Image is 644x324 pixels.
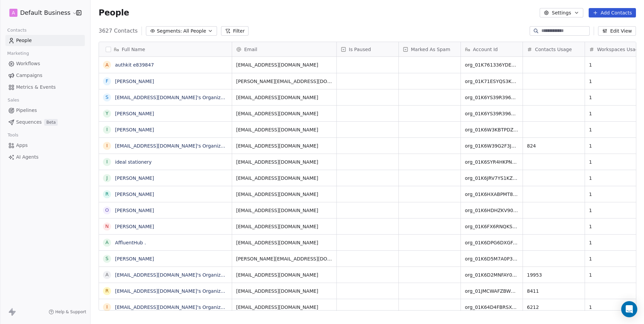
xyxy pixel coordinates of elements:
[349,46,371,53] span: Is Paused
[465,94,519,101] span: org_01K6YS39R3967M8SM9VXXAJZQN
[5,70,85,81] a: Campaigns
[527,288,581,294] span: 8411
[221,26,249,36] button: Filter
[115,175,154,181] a: [PERSON_NAME]
[4,48,32,58] span: Marketing
[106,126,108,133] div: I
[106,158,108,165] div: i
[8,7,71,18] button: ADefault Business
[106,78,108,85] div: F
[589,272,643,278] span: 1
[12,9,15,16] span: A
[589,304,643,311] span: 1
[105,207,109,214] div: O
[5,95,22,105] span: Sales
[236,288,332,294] span: [EMAIL_ADDRESS][DOMAIN_NAME]
[236,159,332,165] span: [EMAIL_ADDRESS][DOMAIN_NAME]
[236,78,332,85] span: [PERSON_NAME][EMAIL_ADDRESS][DOMAIN_NAME]
[106,303,108,311] div: i
[589,8,636,17] button: Add Contacts
[337,42,398,56] div: Is Paused
[106,142,108,149] div: i
[236,304,332,311] span: [EMAIL_ADDRESS][DOMAIN_NAME]
[244,46,257,53] span: Email
[540,8,583,17] button: Settings
[465,288,519,294] span: org_01JMCWAFZBWQK217JS59C34RVY
[589,207,643,214] span: 1
[44,119,58,126] span: Beta
[115,272,232,278] a: [EMAIL_ADDRESS][DOMAIN_NAME]'s Organization
[465,255,519,262] span: org_01K6D5M7A0P3XDWD96JJCTBM9M
[115,143,232,149] a: [EMAIL_ADDRESS][DOMAIN_NAME]'s Organization
[589,159,643,165] span: 1
[115,256,154,261] a: [PERSON_NAME]
[99,57,232,311] div: grid
[527,304,581,311] span: 6212
[5,58,85,69] a: Workflows
[115,305,232,310] a: [EMAIL_ADDRESS][DOMAIN_NAME]'s Organization
[465,143,519,149] span: org_01K6W39G2F3JFTNV0D18RGT1XC
[589,110,643,117] span: 1
[465,110,519,117] span: org_01K6YS39R3967M8SM9VXXAJZQN
[55,309,86,315] span: Help & Support
[589,78,643,85] span: 1
[465,175,519,181] span: org_01K6JRV7YS1KZPY3MQM82A0AH3
[115,192,154,197] a: [PERSON_NAME]
[115,288,232,294] a: [EMAIL_ADDRESS][DOMAIN_NAME]'s Organization
[236,207,332,214] span: [EMAIL_ADDRESS][DOMAIN_NAME]
[236,255,332,262] span: [PERSON_NAME][EMAIL_ADDRESS][DOMAIN_NAME]
[589,62,643,68] span: 1
[4,25,30,35] span: Contacts
[115,95,232,100] a: [EMAIL_ADDRESS][DOMAIN_NAME]'s Organization
[236,62,332,68] span: [EMAIL_ADDRESS][DOMAIN_NAME]
[597,46,641,53] span: Workspaces Usage
[115,62,154,68] a: authkit e839847
[236,110,332,117] span: [EMAIL_ADDRESS][DOMAIN_NAME]
[106,110,109,117] div: Y
[465,78,519,85] span: org_01K71ESYQS3KBGFR9A6QP6EJJ1
[589,255,643,262] span: 1
[589,126,643,133] span: 1
[399,42,461,56] div: Marked As Spam
[465,304,519,311] span: org_01K64D4FBRSXTTHJPN8HN763CK
[523,42,585,56] div: Contacts Usage
[99,27,138,35] span: 3627 Contacts
[16,107,37,114] span: Pipelines
[236,126,332,133] span: [EMAIL_ADDRESS][DOMAIN_NAME]
[5,152,85,163] a: AI Agents
[115,208,154,213] a: [PERSON_NAME]
[115,79,154,84] a: [PERSON_NAME]
[5,105,85,116] a: Pipelines
[473,46,498,53] span: Account Id
[465,126,519,133] span: org_01K6W3KBTPDZHK7BYNN1KN31TA
[465,239,519,246] span: org_01K6DPG6DXGFAGZCV3K8JF4ARR
[598,26,636,36] button: Edit View
[16,37,32,44] span: People
[16,142,28,149] span: Apps
[589,223,643,230] span: 1
[115,127,154,132] a: [PERSON_NAME]
[16,84,56,91] span: Metrics & Events
[99,42,232,56] div: Full Name
[589,191,643,198] span: 1
[465,207,519,214] span: org_01K6HDHZKV90NH8J6PHDPZKSDS
[236,175,332,181] span: [EMAIL_ADDRESS][DOMAIN_NAME]
[105,223,109,230] div: N
[105,271,109,278] div: a
[589,175,643,181] span: 1
[16,119,42,126] span: Sequences
[411,46,450,53] span: Marked As Spam
[16,60,40,67] span: Workflows
[105,191,109,198] div: R
[16,72,42,79] span: Campaigns
[527,272,581,278] span: 19953
[20,8,70,17] span: Default Business
[236,239,332,246] span: [EMAIL_ADDRESS][DOMAIN_NAME]
[535,46,572,53] span: Contacts Usage
[183,28,206,35] span: All People
[49,309,86,315] a: Help & Support
[236,272,332,278] span: [EMAIL_ADDRESS][DOMAIN_NAME]
[105,62,109,69] div: a
[5,117,85,128] a: SequencesBeta
[5,82,85,93] a: Metrics & Events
